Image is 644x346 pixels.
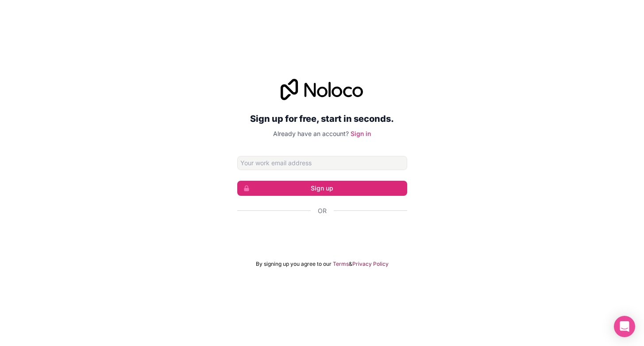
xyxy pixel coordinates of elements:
input: Email address [237,156,407,170]
h2: Sign up for free, start in seconds. [237,111,407,127]
span: Or [318,206,327,215]
div: Open Intercom Messenger [614,316,635,337]
span: Already have an account? [273,130,349,137]
a: Privacy Policy [352,260,389,268]
span: & [349,260,352,268]
span: By signing up you agree to our [256,260,332,268]
iframe: Sign in with Google Button [233,225,412,245]
a: Sign in [351,130,371,137]
button: Sign up [237,181,407,196]
a: Terms [333,260,349,268]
